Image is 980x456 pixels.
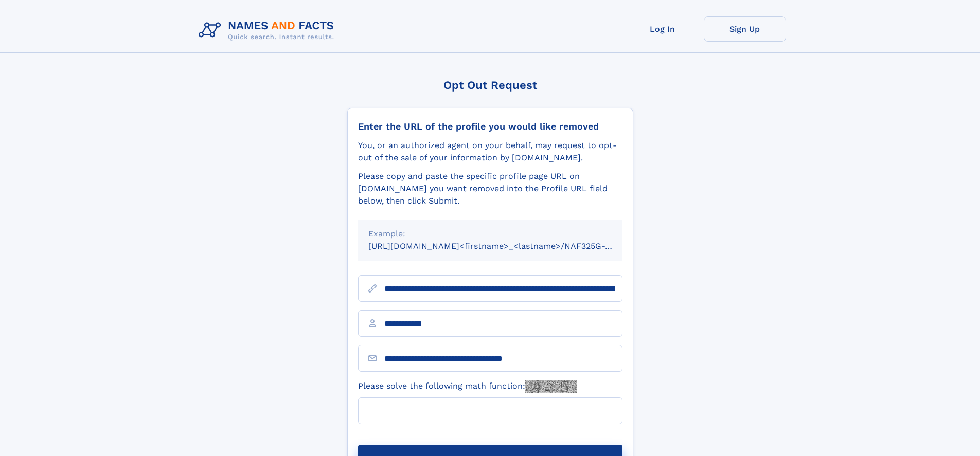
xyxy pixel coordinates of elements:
[621,16,704,42] a: Log In
[358,121,622,132] div: Enter the URL of the profile you would like removed
[704,16,786,42] a: Sign Up
[194,16,343,44] img: Logo Names and Facts
[347,79,633,92] div: Opt Out Request
[358,170,622,207] div: Please copy and paste the specific profile page URL on [DOMAIN_NAME] you want removed into the Pr...
[358,139,622,164] div: You, or an authorized agent on your behalf, may request to opt-out of the sale of your informatio...
[368,241,642,251] small: [URL][DOMAIN_NAME]<firstname>_<lastname>/NAF325G-xxxxxxxx
[358,380,577,393] label: Please solve the following math function:
[368,228,612,240] div: Example:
